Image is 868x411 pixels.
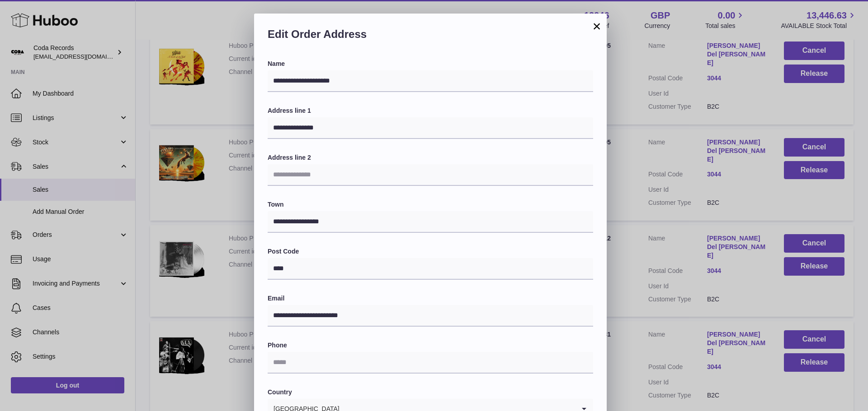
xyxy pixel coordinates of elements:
label: Post Code [268,247,593,256]
button: × [591,21,602,32]
label: Address line 1 [268,106,593,115]
label: Phone [268,341,593,350]
label: Email [268,294,593,303]
label: Country [268,388,593,397]
h2: Edit Order Address [268,27,593,46]
label: Name [268,60,593,68]
label: Address line 2 [268,153,593,162]
label: Town [268,200,593,209]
